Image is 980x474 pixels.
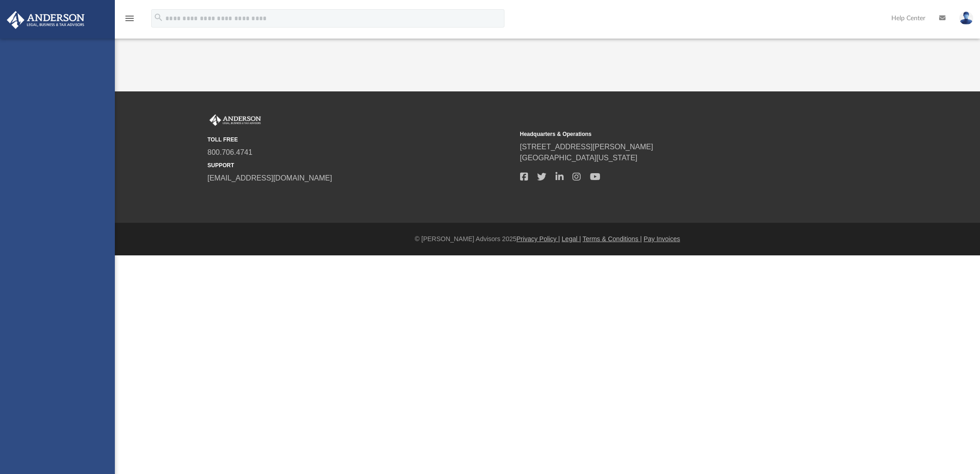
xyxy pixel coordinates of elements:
a: Terms & Conditions | [583,235,642,243]
img: Anderson Advisors Platinum Portal [208,114,263,126]
a: [GEOGRAPHIC_DATA][US_STATE] [520,154,638,162]
small: TOLL FREE [208,135,514,144]
a: Privacy Policy | [516,235,560,243]
small: Headquarters & Operations [520,130,826,138]
small: SUPPORT [208,161,514,169]
a: [STREET_ADDRESS][PERSON_NAME] [520,143,653,151]
a: menu [124,17,135,24]
a: Legal | [562,235,581,243]
a: [EMAIL_ADDRESS][DOMAIN_NAME] [208,174,332,182]
a: Pay Invoices [644,235,680,243]
a: 800.706.4741 [208,148,253,156]
img: Anderson Advisors Platinum Portal [4,11,87,29]
i: menu [124,13,135,24]
i: search [153,12,164,23]
div: © [PERSON_NAME] Advisors 2025 [115,234,980,244]
img: User Pic [959,11,973,25]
